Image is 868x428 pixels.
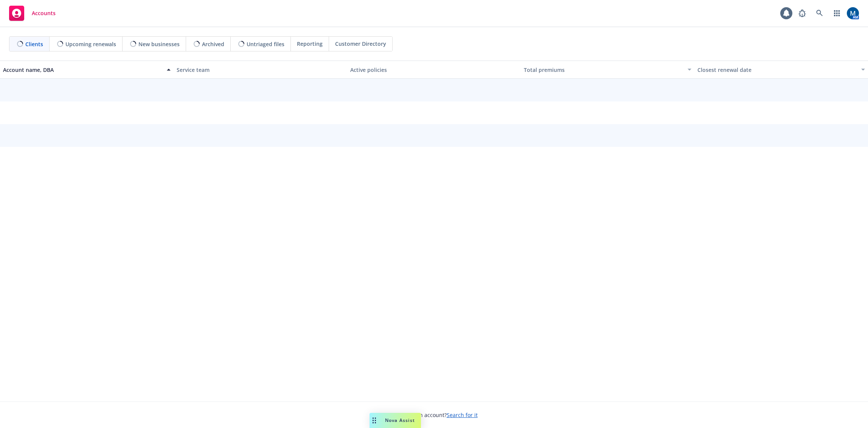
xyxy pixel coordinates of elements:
span: Reporting [297,40,323,48]
button: Nova Assist [370,413,421,428]
span: Accounts [32,10,56,16]
span: Can't find an account? [391,411,478,419]
div: Service team [177,66,344,74]
button: Active policies [347,61,521,79]
div: Closest renewal date [697,66,857,74]
span: Upcoming renewals [65,40,116,48]
a: Search [812,6,827,21]
div: Account name, DBA [3,66,162,74]
a: Switch app [829,6,845,21]
span: Nova Assist [385,417,415,423]
span: Untriaged files [247,40,284,48]
span: Customer Directory [335,40,386,48]
button: Closest renewal date [694,61,868,79]
div: Active policies [350,66,518,74]
img: photo [847,7,859,19]
div: Drag to move [370,413,379,428]
span: New businesses [138,40,180,48]
div: Total premiums [524,66,683,74]
a: Search for it [447,411,478,419]
button: Service team [174,61,347,79]
a: Report a Bug [795,6,810,21]
span: Archived [202,40,224,48]
span: Clients [25,40,43,48]
a: Accounts [6,3,59,24]
button: Total premiums [521,61,694,79]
